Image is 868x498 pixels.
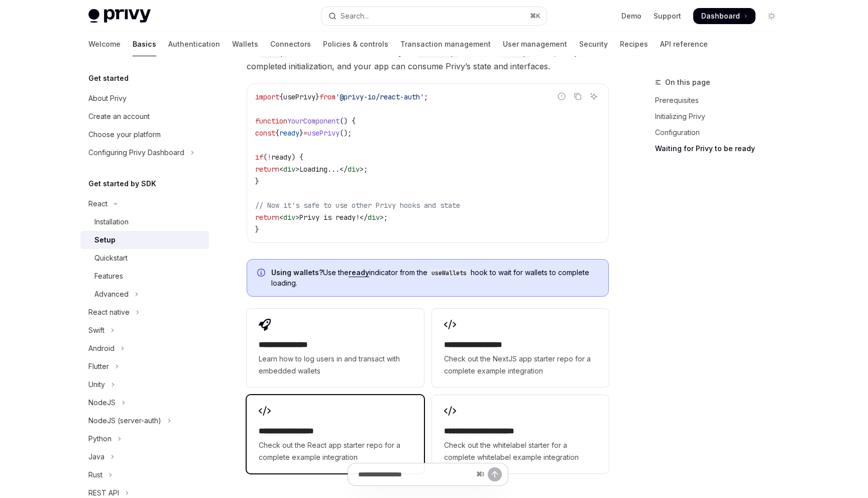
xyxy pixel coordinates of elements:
a: Waiting for Privy to be ready [655,141,788,157]
button: Toggle Java section [80,448,209,466]
span: const [255,129,275,138]
span: Use the indicator from the hook to wait for wallets to complete loading. [271,268,598,288]
div: About Privy [88,92,127,104]
span: ready [279,129,299,138]
div: NodeJS [88,397,116,409]
span: ! [267,153,271,162]
div: Quickstart [94,252,128,264]
button: Toggle Advanced section [80,285,209,303]
a: Quickstart [80,249,209,267]
div: Advanced [94,288,129,300]
div: Android [88,342,115,354]
div: Flutter [88,360,109,372]
span: ; [364,165,368,174]
button: Ask AI [587,90,600,103]
a: Wallets [232,32,258,56]
div: Unity [88,379,105,391]
span: < [279,165,283,174]
a: Support [654,11,681,21]
a: Choose your platform [80,126,209,144]
span: import [255,92,279,101]
code: useWallets [427,268,471,278]
span: } [315,92,319,101]
span: div [283,213,295,222]
a: Setup [80,231,209,249]
a: ready [349,268,369,277]
span: from [319,92,336,101]
span: () { [340,116,356,126]
a: Create an account [80,107,209,126]
span: (); [340,129,352,138]
div: Rust [88,469,102,481]
button: Toggle Python section [80,430,209,448]
button: Toggle NodeJS section [80,394,209,412]
div: Choose your platform [88,129,161,141]
a: Security [579,32,608,56]
a: **** **** **** ***Check out the React app starter repo for a complete example integration [247,395,423,473]
a: Basics [133,32,156,56]
a: **** **** **** **** ***Check out the whitelabel starter for a complete whitelabel example integra... [432,395,609,473]
span: { [279,92,283,101]
div: Search... [341,10,369,22]
a: Installation [80,213,209,231]
span: </ [340,165,348,174]
a: About Privy [80,89,209,107]
button: Open search [321,7,547,25]
span: Check out the whitelabel starter for a complete whitelabel example integration [444,439,597,463]
span: ⌘ K [530,12,540,20]
button: Toggle Configuring Privy Dashboard section [80,144,209,162]
span: } [255,225,259,234]
div: React [88,198,107,210]
button: Toggle Rust section [80,466,209,484]
div: React native [88,306,130,318]
a: Welcome [88,32,121,56]
h5: Get started [88,72,129,84]
div: Python [88,433,112,445]
span: } [255,177,259,186]
button: Toggle React native section [80,303,209,321]
div: Setup [94,234,116,246]
span: { [275,129,279,138]
a: **** **** **** *Learn how to log users in and transact with embedded wallets [247,309,423,387]
span: On this page [665,76,710,88]
a: Initializing Privy [655,108,788,125]
span: function [255,116,287,126]
div: Installation [94,216,129,228]
a: Features [80,267,209,285]
button: Report incorrect code [555,90,568,103]
a: Policies & controls [323,32,388,56]
svg: Info [257,269,267,279]
span: < [279,213,283,222]
span: ) { [291,153,303,162]
h5: Get started by SDK [88,178,156,190]
img: light logo [88,9,151,23]
a: Prerequisites [655,92,788,108]
button: Toggle Flutter section [80,357,209,376]
a: User management [503,32,567,56]
span: > [360,165,364,174]
span: Check out the React app starter repo for a complete example integration [259,439,411,463]
a: Authentication [168,32,220,56]
span: div [283,165,295,174]
a: Transaction management [400,32,491,56]
span: </ [360,213,368,222]
button: Toggle Android section [80,339,209,357]
button: Toggle Swift section [80,321,209,339]
span: } [299,129,303,138]
span: Loading... [299,165,340,174]
span: > [295,165,299,174]
span: Learn how to log users in and transact with embedded wallets [259,353,411,377]
span: return [255,165,279,174]
a: **** **** **** ****Check out the NextJS app starter repo for a complete example integration [432,309,609,387]
span: ready [271,153,291,162]
span: ( [263,153,267,162]
span: YourComponent [287,116,340,126]
span: div [348,165,360,174]
a: Configuration [655,125,788,141]
button: Toggle NodeJS (server-auth) section [80,412,209,430]
button: Toggle Unity section [80,376,209,394]
span: = [303,129,307,138]
span: usePrivy [283,92,315,101]
span: > [295,213,299,222]
span: > [380,213,384,222]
